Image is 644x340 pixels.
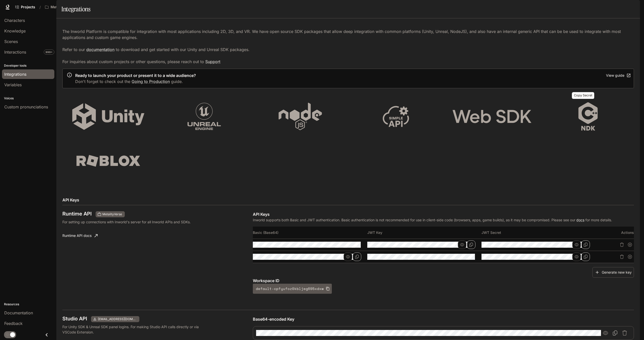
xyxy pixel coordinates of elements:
[21,5,35,9] span: Projects
[205,59,220,64] a: Support
[626,253,634,261] button: Suspend API key
[91,316,139,322] div: This key applies to current user accounts
[37,5,43,10] div: /
[605,71,632,80] a: View guide
[253,217,634,223] p: Inworld supports both Basic and JWT authentication. Basic authentication is not recommended for u...
[100,212,124,217] span: MetalityVerse
[581,240,590,249] button: Copy Secret
[60,231,100,241] a: Runtime API docs
[51,5,74,9] p: MetalityVerse
[75,78,196,84] p: Don't forget to check out the guide.
[62,28,634,65] p: The Inworld Platform is compatible for integration with most applications including 2D, 3D, and V...
[367,227,481,239] th: JWT Key
[96,317,139,321] span: [EMAIL_ADDRESS][DOMAIN_NAME]
[13,2,37,12] a: Go to projects
[618,253,626,261] button: Delete API key
[618,241,626,249] button: Delete API key
[611,328,620,337] button: Copy Base64-encoded Key
[61,4,90,14] h1: Integrations
[132,79,170,84] a: Going to Production
[253,227,367,239] th: Basic (Base64)
[62,219,202,225] p: For setting up connections with Inworld's server for all Inworld APIs and SDKs.
[467,240,475,249] button: Copy Key
[626,241,634,249] button: Suspend API key
[62,316,87,321] h3: Studio API
[62,197,634,203] h2: API Keys
[253,316,634,322] p: Base64-encoded Key
[75,72,196,78] p: Ready to launch your product or present it to a wide audience?
[353,252,361,261] button: Copy Basic (Base64)
[253,211,634,217] p: API Keys
[86,47,114,52] a: documentation
[606,72,624,79] div: View guide
[62,211,92,216] h3: Runtime API
[581,252,590,261] button: Copy Secret
[253,278,634,284] p: Workspace ID
[62,324,202,335] p: For Unity SDK & Unreal SDK panel logins. For making Studio API calls directly or via VSCode Exten...
[576,218,584,222] a: docs
[43,2,82,12] button: All workspaces
[253,284,332,294] button: default-cpfyufoz0kbljeg695xdxw
[596,227,634,239] th: Actions
[572,92,594,99] div: Copy Secret
[481,227,596,239] th: JWT Secret
[96,211,125,217] div: These keys will apply to your current workspace only
[592,267,634,278] button: Generate new key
